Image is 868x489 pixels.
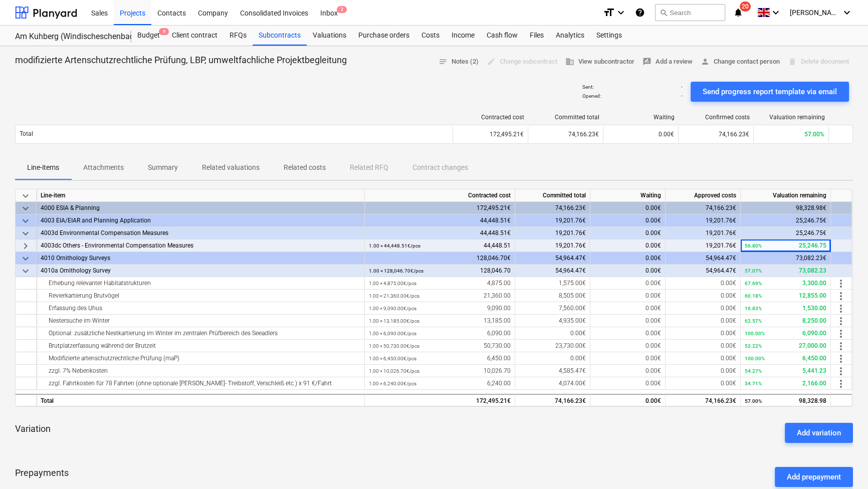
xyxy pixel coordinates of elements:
[37,189,365,202] div: Line-item
[131,26,166,46] div: Budget
[15,54,347,66] p: modifizierte Artenschutzrechtliche Prüfung, LBP, umweltfachliche Projektbegleitung
[365,202,515,214] div: 172,495.21€
[369,306,416,311] small: 1.00 × 9,090.00€ / pcs
[166,26,224,46] div: Client contract
[369,265,511,277] div: 128,046.70
[457,114,524,121] div: Contracted cost
[369,290,511,302] div: 21,360.00
[559,280,586,287] span: 1,575.00€
[582,84,593,90] p: Sent :
[20,202,32,214] span: keyboard_arrow_down
[439,56,479,68] span: Notes (2)
[741,252,831,265] div: 73,082.23€
[697,54,784,70] button: Change contact person
[681,84,683,90] p: -
[15,32,119,42] div: Am Kuhberg (Windischeschenbach)
[369,352,511,365] div: 6,450.00
[590,26,628,46] a: Settings
[745,398,762,404] small: 57.00%
[20,240,32,252] span: keyboard_arrow_right
[590,252,666,265] div: 0.00€
[41,277,360,290] div: Erhebung relevanter Habitatstrukturen
[307,26,352,46] a: Valuations
[515,394,590,406] div: 74,166.23€
[148,162,178,173] p: Summary
[745,315,826,327] div: 8,250.00
[666,394,741,406] div: 74,166.23€
[435,54,483,70] button: Notes (2)
[369,331,416,336] small: 1.00 × 6,090.00€ / pcs
[515,227,590,239] div: 19,201.76€
[645,305,661,312] span: 0.00€
[733,7,743,19] i: notifications
[453,126,528,142] div: 172,495.21€
[369,268,423,274] small: 1.00 × 128,046.70€ / pcs
[745,340,826,352] div: 27,000.00
[369,368,419,374] small: 1.00 × 10,026.70€ / pcs
[41,340,360,352] div: Brutplatzerfassung während der Brutzeit
[41,327,360,340] div: Optional: zusätzliche Nestkartierung im Winter im zentralen Prüfbereich des Seeadlers
[745,352,826,365] div: 6,450.00
[703,85,837,98] div: Send progress report template via email
[365,394,515,406] div: 172,495.21€
[721,330,736,337] span: 0.00€
[352,26,415,46] a: Purchase orders
[565,56,634,68] span: View subcontractor
[570,355,586,362] span: 0.00€
[835,315,847,327] span: more_vert
[745,268,762,274] small: 57.07%
[369,356,416,361] small: 1.00 × 6,450.00€ / pcs
[745,239,826,252] div: 25,246.75
[15,467,69,487] p: Prepayments
[369,302,511,315] div: 9,090.00
[41,290,360,302] div: Revierkartierung Brutvögel
[446,26,481,46] div: Income
[701,57,710,66] span: person
[745,395,826,407] div: 98,328.98
[559,292,586,299] span: 8,505.00€
[645,317,661,324] span: 0.00€
[835,328,847,340] span: more_vert
[666,202,741,214] div: 74,166.23€
[745,290,826,302] div: 12,855.00
[645,292,661,299] span: 0.00€
[559,367,586,374] span: 4,585.47€
[721,280,736,287] span: 0.00€
[745,293,762,299] small: 60.18%
[721,317,736,324] span: 0.00€
[797,426,841,439] div: Add variation
[835,365,847,377] span: more_vert
[590,202,666,214] div: 0.00€
[515,202,590,214] div: 74,166.23€
[635,7,645,19] i: Knowledge base
[721,367,736,374] span: 0.00€
[645,280,661,287] span: 0.00€
[645,330,661,337] span: 0.00€
[369,315,511,327] div: 13,185.00
[515,252,590,265] div: 54,964.47€
[524,26,550,46] a: Files
[835,340,847,352] span: more_vert
[775,467,853,487] button: Add prepayment
[666,189,741,202] div: Approved costs
[638,54,697,70] button: Add a review
[681,93,683,99] p: -
[740,2,751,12] span: 20
[745,377,826,390] div: 2,166.00
[721,342,736,349] span: 0.00€
[550,26,590,46] div: Analytics
[721,380,736,387] span: 0.00€
[645,342,661,349] span: 0.00€
[683,114,750,121] div: Confirmed costs
[365,252,515,265] div: 128,046.70€
[41,302,360,315] div: Erfassung des Uhus
[745,306,762,311] small: 16.83%
[415,26,446,46] a: Costs
[41,202,360,214] div: 4000 ESIA & Planning
[607,114,675,121] div: Waiting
